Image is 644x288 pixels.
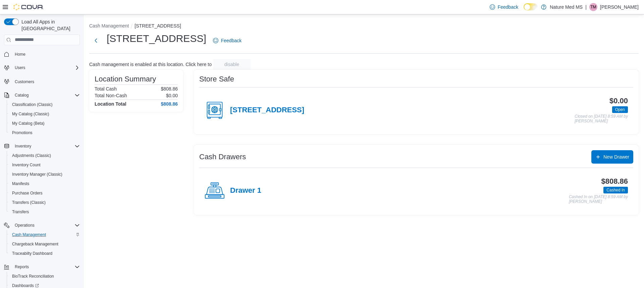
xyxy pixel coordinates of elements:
span: disable [224,61,239,68]
a: My Catalog (Classic) [9,110,52,118]
span: Inventory [15,143,31,149]
span: Inventory Count [9,161,80,169]
p: Nature Med MS [550,3,583,11]
span: TM [590,3,596,11]
a: Promotions [9,129,35,137]
span: BioTrack Reconciliation [9,272,80,280]
button: Reports [1,262,83,272]
span: Cash Management [9,231,80,239]
button: Customers [1,76,83,86]
span: Reports [12,263,80,271]
h1: [STREET_ADDRESS] [107,32,206,45]
h4: Location Total [95,101,126,107]
button: Classification (Classic) [7,100,83,109]
button: My Catalog (Classic) [7,109,83,119]
span: My Catalog (Classic) [9,110,80,118]
span: Classification (Classic) [12,102,53,107]
span: Inventory [12,142,80,150]
span: Users [15,65,25,70]
span: Load All Apps in [GEOGRAPHIC_DATA] [19,18,80,32]
h4: $808.86 [161,101,178,107]
button: Reports [12,263,32,271]
button: Next [89,34,103,47]
h3: Location Summary [95,75,156,83]
span: Promotions [9,129,80,137]
button: Inventory Count [7,160,83,170]
button: Catalog [1,91,83,100]
h3: $0.00 [609,97,628,105]
span: New Drawer [603,154,629,160]
span: Traceabilty Dashboard [12,251,52,256]
span: Home [12,50,80,58]
button: disable [213,59,251,70]
button: Transfers [7,207,83,217]
span: Traceabilty Dashboard [9,249,80,257]
a: Inventory Count [9,161,43,169]
a: Home [12,50,28,58]
h6: Total Cash [95,86,117,92]
button: [STREET_ADDRESS] [135,23,181,28]
a: Feedback [487,0,521,14]
p: [PERSON_NAME] [600,3,639,11]
button: Inventory Manager (Classic) [7,170,83,179]
p: Cash management is enabled at this location. Click here to [89,62,212,67]
h3: $808.86 [601,177,628,185]
a: Traceabilty Dashboard [9,249,55,257]
span: Reports [15,264,29,270]
a: Adjustments (Classic) [9,152,54,160]
span: Transfers (Classic) [9,198,80,207]
button: Chargeback Management [7,239,83,249]
button: My Catalog (Beta) [7,119,83,128]
button: Operations [12,221,37,229]
nav: An example of EuiBreadcrumbs [89,22,639,31]
span: Chargeback Management [12,241,58,247]
a: Cash Management [9,231,49,239]
a: Manifests [9,180,32,188]
span: Classification (Classic) [9,101,80,109]
button: Catalog [12,91,31,99]
h6: Total Non-Cash [95,93,127,98]
h3: Store Safe [199,75,234,83]
span: Customers [12,77,80,85]
p: Closed on [DATE] 8:59 AM by [PERSON_NAME] [575,114,628,123]
span: Purchase Orders [9,189,80,197]
button: Adjustments (Classic) [7,151,83,160]
span: Inventory Count [12,162,41,168]
span: Open [615,107,625,113]
button: New Drawer [591,150,633,164]
button: Transfers (Classic) [7,198,83,207]
p: | [585,3,587,11]
span: My Catalog (Classic) [12,111,49,117]
span: Inventory Manager (Classic) [9,170,80,178]
button: Purchase Orders [7,188,83,198]
p: $0.00 [166,93,178,98]
span: BioTrack Reconciliation [12,274,54,279]
a: Feedback [210,34,244,47]
span: Inventory Manager (Classic) [12,172,62,177]
span: Feedback [498,4,518,10]
button: Traceabilty Dashboard [7,249,83,258]
span: My Catalog (Beta) [12,121,45,126]
a: Transfers [9,208,32,216]
span: Transfers [12,209,29,215]
span: Cashed In [603,187,628,193]
span: Customers [15,79,34,84]
p: $808.86 [161,86,178,92]
a: Inventory Manager (Classic) [9,170,65,178]
span: Chargeback Management [9,240,80,248]
span: Operations [15,223,35,228]
span: Operations [12,221,80,229]
button: Manifests [7,179,83,188]
button: Inventory [1,141,83,151]
h3: Cash Drawers [199,153,246,161]
a: Purchase Orders [9,189,45,197]
span: Manifests [9,180,80,188]
button: Cash Management [89,23,129,28]
p: Cashed In on [DATE] 8:59 AM by [PERSON_NAME] [569,195,628,204]
button: Promotions [7,128,83,137]
input: Dark Mode [524,3,538,10]
a: Transfers (Classic) [9,198,48,207]
span: Cashed In [606,187,625,193]
a: Chargeback Management [9,240,61,248]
